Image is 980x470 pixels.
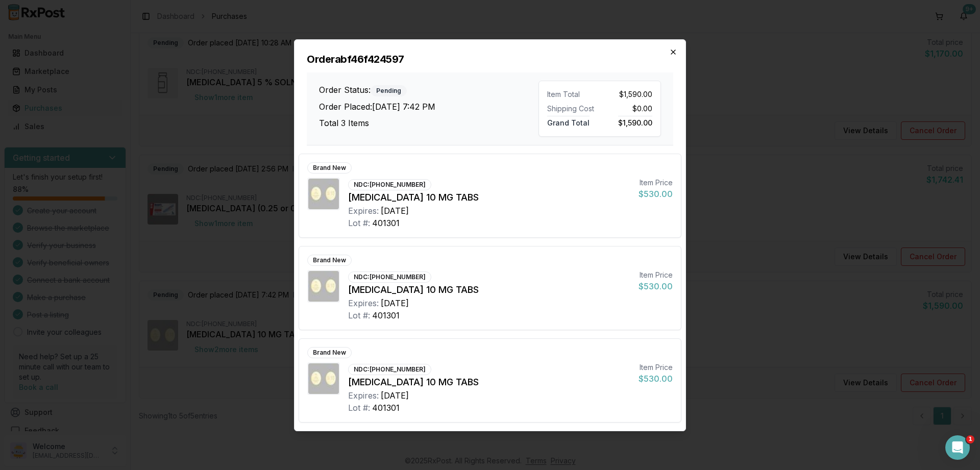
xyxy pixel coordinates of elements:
[547,104,596,114] div: Shipping Cost
[639,178,673,188] div: Item Price
[639,373,673,385] div: $530.00
[639,362,673,373] div: Item Price
[371,85,407,96] div: Pending
[348,205,379,217] div: Expires:
[308,271,339,302] img: Jardiance 10 MG TABS
[945,435,970,460] iframe: Intercom live chat
[348,179,431,190] div: NDC: [PHONE_NUMBER]
[307,347,352,358] div: Brand New
[381,389,409,402] div: [DATE]
[618,116,652,127] span: $1,590.00
[372,402,400,414] div: 401301
[547,116,590,127] span: Grand Total
[348,402,370,414] div: Lot #:
[966,435,974,443] span: 1
[319,117,538,129] h3: Total 3 Items
[348,389,379,402] div: Expires:
[639,188,673,200] div: $530.00
[308,179,339,209] img: Jardiance 10 MG TABS
[372,217,400,229] div: 401301
[307,162,352,174] div: Brand New
[307,52,673,66] h2: Order abf46f424597
[348,375,630,389] div: [MEDICAL_DATA] 10 MG TABS
[319,101,538,113] h3: Order Placed: [DATE] 7:42 PM
[547,89,596,100] div: Item Total
[307,255,352,266] div: Brand New
[348,217,370,229] div: Lot #:
[348,190,630,205] div: [MEDICAL_DATA] 10 MG TABS
[348,283,630,297] div: [MEDICAL_DATA] 10 MG TABS
[604,89,652,100] div: $1,590.00
[348,271,431,283] div: NDC: [PHONE_NUMBER]
[381,205,409,217] div: [DATE]
[604,104,652,114] div: $0.00
[381,297,409,309] div: [DATE]
[308,363,339,394] img: Jardiance 10 MG TABS
[348,309,370,321] div: Lot #:
[348,297,379,309] div: Expires:
[639,280,673,292] div: $530.00
[348,364,431,375] div: NDC: [PHONE_NUMBER]
[639,270,673,280] div: Item Price
[319,84,538,96] h3: Order Status:
[372,309,400,321] div: 401301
